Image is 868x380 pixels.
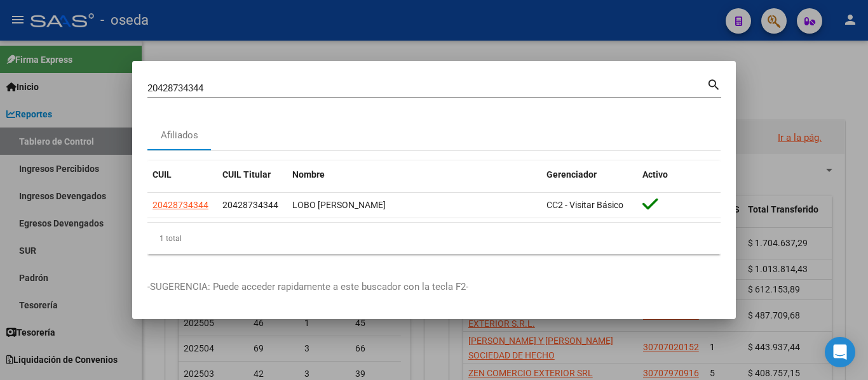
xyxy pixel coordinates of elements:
[153,169,172,180] span: CUIL
[825,337,855,367] div: Open Intercom Messenger
[222,200,278,210] span: 20428734344
[707,76,721,91] mat-icon: search
[642,169,668,180] span: Activo
[546,200,623,210] span: CC2 - Visitar Básico
[287,161,541,188] datatable-header-cell: Nombre
[546,169,597,180] span: Gerenciador
[147,161,217,188] datatable-header-cell: CUIL
[637,161,721,188] datatable-header-cell: Activo
[153,200,208,210] span: 20428734344
[147,223,721,254] div: 1 total
[292,169,325,180] span: Nombre
[222,169,271,180] span: CUIL Titular
[292,198,536,213] div: LOBO [PERSON_NAME]
[541,161,637,188] datatable-header-cell: Gerenciador
[147,280,721,294] p: -SUGERENCIA: Puede acceder rapidamente a este buscador con la tecla F2-
[217,161,287,188] datatable-header-cell: CUIL Titular
[161,128,198,143] div: Afiliados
